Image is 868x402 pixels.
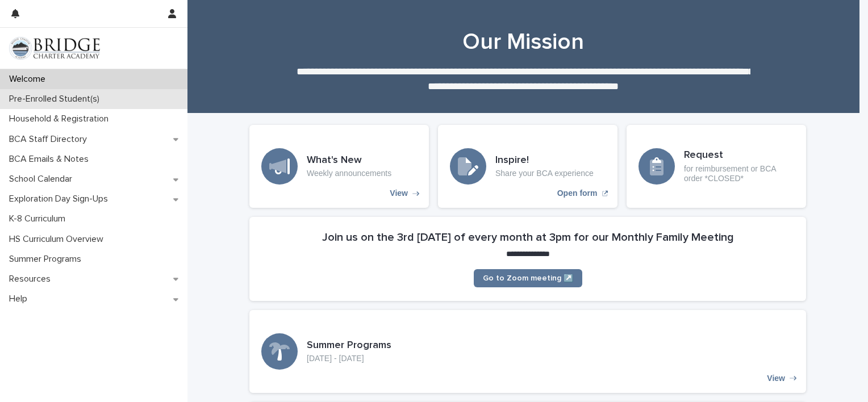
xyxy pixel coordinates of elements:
[249,310,806,393] a: View
[5,114,118,124] p: Household & Registration
[5,194,117,204] p: Exploration Day Sign-Ups
[495,169,594,178] p: Share your BCA experience
[390,189,408,198] p: View
[767,374,785,383] p: View
[5,234,112,245] p: HS Curriculum Overview
[5,254,90,265] p: Summer Programs
[684,149,794,162] h3: Request
[322,231,734,244] h2: Join us on the 3rd [DATE] of every month at 3pm for our Monthly Family Meeting
[9,37,100,60] img: V1C1m3IdTEidaUdm9Hs0
[474,269,582,287] a: Go to Zoom meeting ↗️
[5,213,74,224] p: K-8 Curriculum
[5,294,36,304] p: Help
[5,174,81,185] p: School Calendar
[438,125,617,208] a: Open form
[483,274,573,282] span: Go to Zoom meeting ↗️
[307,340,391,352] h3: Summer Programs
[5,134,96,145] p: BCA Staff Directory
[5,74,55,85] p: Welcome
[307,154,391,167] h3: What's New
[557,189,598,198] p: Open form
[5,274,60,284] p: Resources
[5,154,98,165] p: BCA Emails & Notes
[5,94,108,104] p: Pre-Enrolled Student(s)
[245,28,802,56] h1: Our Mission
[684,164,794,183] p: for reimbursement or BCA order *CLOSED*
[307,169,391,178] p: Weekly announcements
[249,125,429,208] a: View
[495,154,594,167] h3: Inspire!
[307,354,391,363] p: [DATE] - [DATE]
